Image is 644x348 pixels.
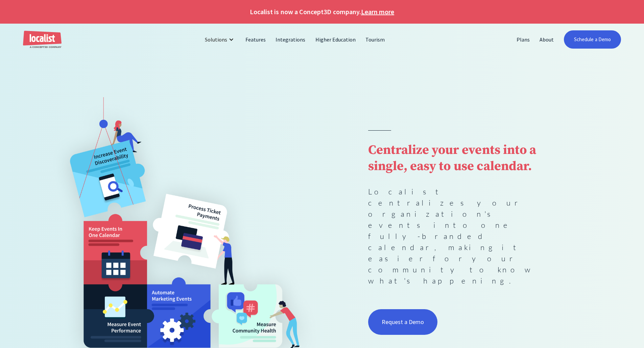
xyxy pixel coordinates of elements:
a: Integrations [271,31,310,48]
div: Solutions [205,35,227,44]
a: Features [241,31,271,48]
a: Plans [512,31,535,48]
a: Tourism [361,31,390,48]
div: Solutions [200,31,241,48]
p: Localist centralizes your organization's events into one fully-branded calendar, making it easier... [368,186,552,286]
strong: Centralize your events into a single, easy to use calendar. [368,142,536,175]
a: home [23,31,62,49]
a: Learn more [361,7,394,17]
a: About [535,31,559,48]
a: Schedule a Demo [564,30,621,49]
a: Higher Education [311,31,361,48]
a: Request a Demo [368,309,438,335]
